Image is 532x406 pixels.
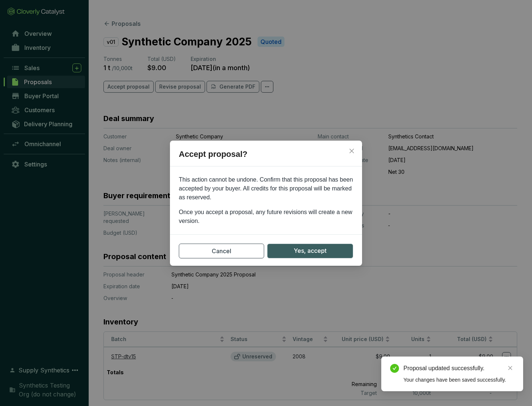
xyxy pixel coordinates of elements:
[179,244,264,258] button: Cancel
[390,364,399,373] span: check-circle
[267,244,353,258] button: Yes, accept
[179,175,353,202] p: This action cannot be undone. Confirm that this proposal has been accepted by your buyer. All cre...
[294,246,327,255] span: Yes, accept
[349,148,355,154] span: close
[212,247,231,255] span: Cancel
[506,364,514,372] a: Close
[508,365,513,371] span: close
[346,145,358,157] button: Close
[346,148,358,154] span: Close
[170,148,362,166] h2: Accept proposal?
[403,376,514,384] div: Your changes have been saved successfully.
[403,364,514,373] div: Proposal updated successfully.
[179,208,353,226] p: Once you accept a proposal, any future revisions will create a new version.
